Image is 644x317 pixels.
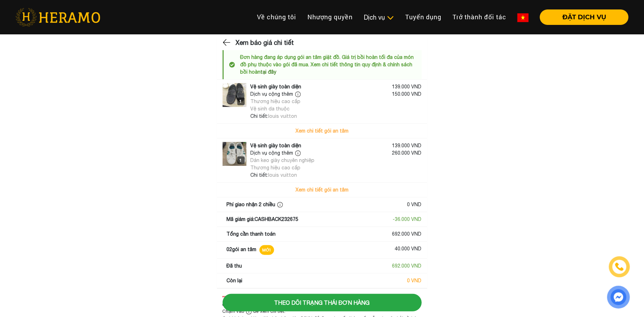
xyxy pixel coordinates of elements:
[269,113,297,119] span: louis vuitton
[251,113,269,119] span: Chi tiết:
[400,9,447,25] a: Tuyển dụng
[15,8,100,26] img: heramo-logo.png
[387,14,394,21] img: subToggleIcon
[295,150,301,156] img: info
[223,142,246,166] img: logo
[217,183,427,197] button: Xem chi tiết gói an tâm
[447,9,512,25] a: Trở thành đối tác
[251,105,303,113] div: Vệ sinh da thuộc
[237,97,245,105] div: 1
[364,13,394,22] div: Dịch vụ
[251,149,315,157] div: Dịch vụ cộng thêm
[251,98,303,105] div: Thương hiệu cao cấp
[227,245,274,255] div: 02 gói an tâm
[615,263,624,271] img: phone-icon
[407,201,422,208] div: 0 VND
[392,262,422,270] div: 692.000 VND
[227,216,299,223] div: Mã giảm giá: CASHBACK232675
[217,124,427,138] button: Xem chi tiết gói an tâm
[392,83,422,90] div: 139.000 VND
[223,294,422,311] button: Theo dõi trạng thái đơn hàng
[227,201,285,208] div: Phí giao nhận 2 chiều
[269,172,297,178] span: louis vuitton
[251,9,302,25] a: Về chúng tôi
[251,142,301,149] div: Vệ sinh giày toàn diện
[227,277,243,284] div: Còn lại
[392,90,422,113] div: 150.000 VND
[251,164,315,171] div: Thương hiệu cao cấp
[517,13,529,22] img: vn-flag.png
[240,54,414,75] span: Đơn hàng đang áp dụng gói an tâm giặt đồ. Giá trị bồi hoàn tối đa của món đồ phụ thuộc vào gói đã...
[251,90,303,98] div: Dịch vụ cộng thêm
[223,83,246,107] img: logo
[229,54,240,76] img: info
[534,14,629,20] a: ĐẶT DỊCH VỤ
[393,216,422,223] div: - 36.000 VND
[407,277,422,284] div: 0 VND
[251,83,301,90] div: Vệ sinh giày toàn diện
[392,230,422,238] div: 692.000 VND
[392,142,422,149] div: 139.000 VND
[609,257,630,277] a: phone-icon
[251,172,269,178] span: Chi tiết:
[392,149,422,171] div: 260.000 VND
[237,156,245,164] div: 1
[251,157,315,164] div: Dán keo giày chuyên nghiệp
[302,9,358,25] a: Nhượng quyền
[227,230,276,238] div: Tổng cần thanh toán
[395,245,422,255] div: 40.000 VND
[261,69,277,75] a: tại đây
[540,9,629,25] button: ĐẶT DỊCH VỤ
[277,202,283,208] img: info
[295,92,301,97] img: info
[227,262,242,270] div: Đã thu
[259,245,274,255] button: Mới
[223,37,232,48] img: back
[236,34,294,52] h3: Xem báo giá chi tiết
